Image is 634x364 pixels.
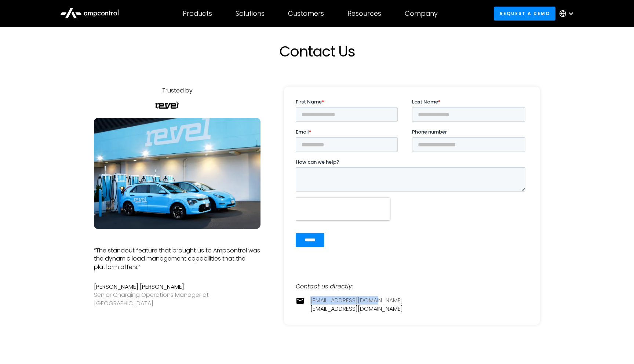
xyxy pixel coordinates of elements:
a: Request a demo [494,7,555,20]
h1: Contact Us [156,43,478,60]
div: Company [405,10,438,18]
div: Solutions [236,10,265,18]
a: [EMAIL_ADDRESS][DOMAIN_NAME] [310,305,403,313]
div: Customers [288,10,324,18]
a: [EMAIL_ADDRESS][DOMAIN_NAME] [310,296,403,305]
div: Products [183,10,212,18]
div: Resources [347,10,381,18]
div: Contact us directly: [296,283,528,291]
iframe: Form 0 [296,98,528,253]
